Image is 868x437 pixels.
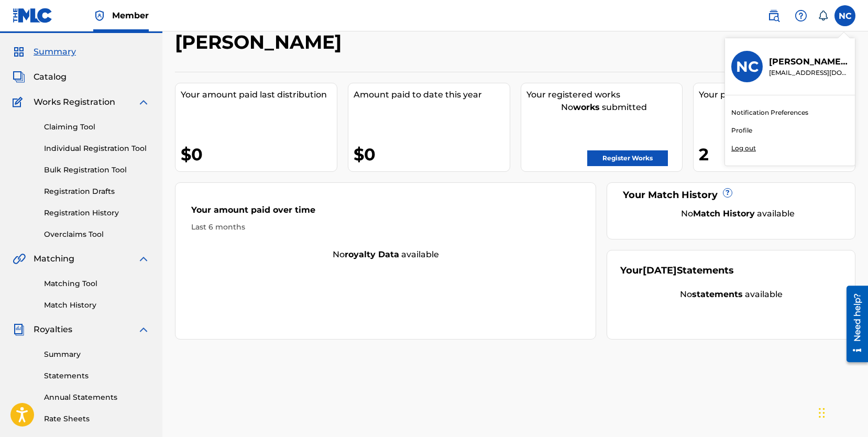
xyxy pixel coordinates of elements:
div: User Menu [834,5,855,26]
div: No available [633,207,842,220]
a: Public Search [763,5,784,26]
h2: [PERSON_NAME] [175,30,347,54]
div: Your pending works [699,89,855,101]
strong: works [573,102,600,112]
strong: royalty data [345,249,399,259]
img: expand [137,323,150,336]
span: Works Registration [34,96,115,108]
span: Summary [34,46,76,58]
a: Claiming Tool [44,122,150,133]
a: Register Works [587,150,668,166]
div: Help [790,5,811,26]
div: Notifications [818,10,828,21]
a: Individual Registration Tool [44,143,150,154]
a: Overclaims Tool [44,229,150,240]
div: No available [620,288,842,301]
span: Catalog [34,71,67,83]
p: Nathan Corder [769,56,849,68]
a: Matching Tool [44,278,150,289]
span: ? [723,189,732,197]
img: Royalties [13,323,25,336]
div: Your amount paid over time [191,204,580,222]
div: Your registered works [526,89,683,101]
a: Summary [44,349,150,360]
div: Last 6 months [191,222,580,233]
a: Bulk Registration Tool [44,165,150,176]
span: Member [112,9,149,21]
img: expand [137,96,150,108]
img: Matching [13,253,26,265]
h3: NC [736,58,759,76]
img: expand [137,253,150,265]
img: Works Registration [13,96,26,108]
div: $0 [181,143,337,166]
a: Registration Drafts [44,186,150,197]
div: No submitted [526,101,683,114]
p: nathancorder0905@gmail.com [769,68,849,78]
img: search [767,9,780,22]
a: Profile [731,126,752,135]
img: Top Rightsholder [93,9,106,22]
img: Summary [13,46,25,58]
div: No available [175,248,596,261]
span: [DATE] [643,265,677,276]
a: Notification Preferences [731,108,808,117]
div: Your amount paid last distribution [181,89,337,101]
img: help [795,9,807,22]
a: Match History [44,300,150,311]
div: 2 [699,143,855,166]
img: MLC Logo [13,8,53,23]
div: Your Statements [620,264,734,278]
p: Log out [731,144,756,153]
iframe: Resource Center [839,282,868,366]
a: Rate Sheets [44,413,150,424]
a: Annual Statements [44,392,150,403]
div: Amount paid to date this year [354,89,510,101]
strong: Match History [693,209,755,218]
a: Statements [44,370,150,381]
a: CatalogCatalog [13,71,67,83]
div: $0 [354,143,510,166]
span: Matching [34,253,74,265]
div: Drag [819,397,825,429]
strong: statements [692,289,743,299]
a: SummarySummary [13,46,76,58]
span: Royalties [34,323,72,336]
div: Your Match History [620,188,842,202]
img: Catalog [13,71,25,83]
a: Registration History [44,207,150,218]
iframe: Chat Widget [816,387,868,437]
